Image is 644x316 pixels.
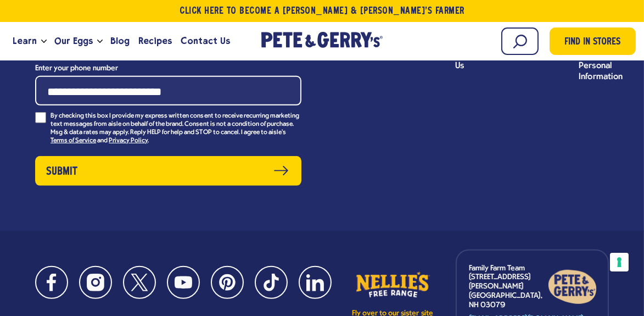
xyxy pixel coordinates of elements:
[110,34,130,48] span: Blog
[134,26,176,56] a: Recipes
[35,62,301,75] label: Enter your phone number
[177,26,234,56] a: Contact Us
[13,34,37,48] span: Learn
[8,26,41,56] a: Learn
[51,137,96,145] a: Terms of Service
[550,27,636,55] a: Find in Stores
[565,35,621,50] span: Find in Stores
[469,264,548,311] p: Family Farm Team [STREET_ADDRESS][PERSON_NAME] [GEOGRAPHIC_DATA], NH 03079
[50,26,97,56] a: Our Eggs
[35,156,301,186] button: Submit
[54,34,93,48] span: Our Eggs
[97,40,103,43] button: Open the dropdown menu for Our Eggs
[41,40,47,43] button: Open the dropdown menu for Learn
[138,34,172,48] span: Recipes
[181,34,230,48] span: Contact Us
[501,27,539,55] input: Search
[109,137,148,145] a: Privacy Policy
[610,253,629,271] button: Your consent preferences for tracking technologies
[106,26,134,56] a: Blog
[455,40,474,70] span: Farm With Us
[579,40,623,81] span: Do Not Share My Personal Information
[35,112,46,123] input: By checking this box I provide my express written consent to receive recurring marketing text mes...
[51,112,301,145] p: By checking this box I provide my express written consent to receive recurring marketing text mes...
